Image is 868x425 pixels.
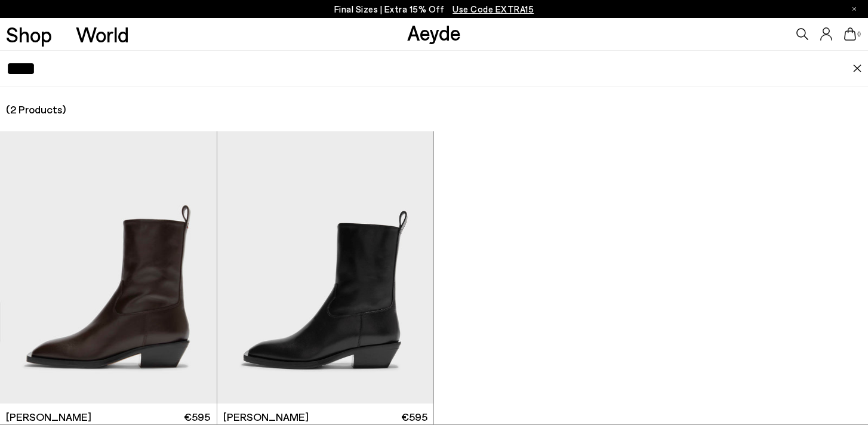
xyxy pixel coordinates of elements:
[76,24,129,45] a: World
[401,409,427,424] span: €595
[852,64,862,73] img: close.svg
[184,409,210,424] span: €595
[217,131,434,404] img: Luis Leather Cowboy Ankle Boots
[6,409,91,424] span: [PERSON_NAME]
[856,31,862,38] span: 0
[334,2,534,17] p: Final Sizes | Extra 15% Off
[223,409,309,424] span: [PERSON_NAME]
[844,27,856,41] a: 0
[6,24,52,45] a: Shop
[407,20,461,45] a: Aeyde
[453,4,534,14] span: Navigate to /collections/ss25-final-sizes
